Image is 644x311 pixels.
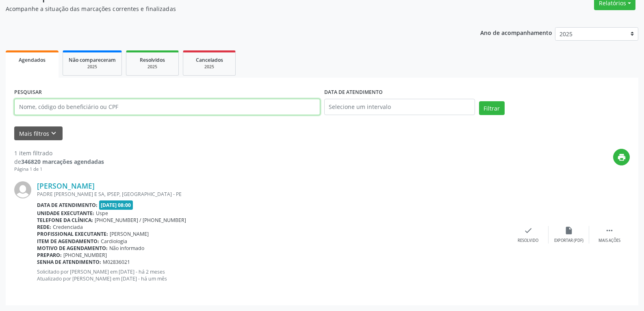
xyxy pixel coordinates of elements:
[99,200,133,210] span: [DATE] 08:00
[95,217,186,224] span: [PHONE_NUMBER] / [PHONE_NUMBER]
[19,57,46,63] span: Agendados
[14,166,104,173] div: Página 1 de 1
[110,231,149,237] span: [PERSON_NAME]
[14,181,31,198] img: img
[14,86,42,99] label: PESQUISAR
[14,149,104,157] div: 1 item filtrado
[96,210,108,217] span: Uspe
[605,226,614,235] i: 
[37,224,51,231] b: Rede:
[37,259,101,265] b: Senha de atendimento:
[480,27,552,37] p: Ano de acompanhamento
[37,202,98,209] b: Data de atendimento:
[598,238,620,244] div: Mais ações
[63,252,107,259] span: [PHONE_NUMBER]
[324,99,475,115] input: Selecione um intervalo
[37,191,508,198] div: PADRE [PERSON_NAME] E SA, IPSEP, [GEOGRAPHIC_DATA] - PE
[613,149,630,165] button: print
[14,157,104,166] div: de
[189,64,230,70] div: 2025
[37,210,94,217] b: Unidade executante:
[37,268,508,282] p: Solicitado por [PERSON_NAME] em [DATE] - há 2 meses Atualizado por [PERSON_NAME] em [DATE] - há u...
[69,64,116,70] div: 2025
[554,238,583,244] div: Exportar (PDF)
[37,245,108,252] b: Motivo de agendamento:
[37,217,93,224] b: Telefone da clínica:
[101,238,127,245] span: Cardiologia
[53,224,83,231] span: Credenciada
[6,4,449,13] p: Acompanhe a situação das marcações correntes e finalizadas
[37,238,99,245] b: Item de agendamento:
[109,245,144,252] span: Não informado
[14,99,320,115] input: Nome, código do beneficiário ou CPF
[69,57,116,63] span: Não compareceram
[324,86,383,99] label: DATA DE ATENDIMENTO
[564,226,573,235] i: insert_drive_file
[49,129,58,138] i: keyboard_arrow_down
[14,126,63,141] button: Mais filtroskeyboard_arrow_down
[617,153,626,162] i: print
[132,64,173,70] div: 2025
[37,231,108,237] b: Profissional executante:
[479,101,505,115] button: Filtrar
[518,238,538,244] div: Resolvido
[196,57,223,63] span: Cancelados
[37,181,95,190] a: [PERSON_NAME]
[21,158,104,165] strong: 346820 marcações agendadas
[103,259,130,265] span: M02836021
[524,226,533,235] i: check
[37,252,62,259] b: Preparo:
[140,57,165,63] span: Resolvidos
